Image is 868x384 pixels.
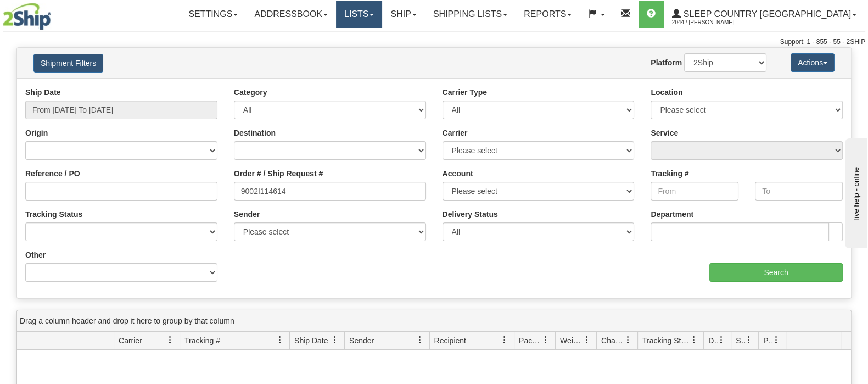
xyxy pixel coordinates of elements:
[619,331,637,349] a: Charge filter column settings
[25,168,80,179] label: Reference / PO
[294,335,328,346] span: Ship Date
[536,331,555,349] a: Packages filter column settings
[25,127,48,138] label: Origin
[651,57,682,68] label: Platform
[672,17,754,28] span: 2044 / [PERSON_NAME]
[3,3,51,30] img: logo2044.jpg
[709,263,843,282] input: Search
[25,249,46,260] label: Other
[271,331,289,349] a: Tracking # filter column settings
[740,331,758,349] a: Shipment Issues filter column settings
[161,331,180,349] a: Carrier filter column settings
[712,331,731,349] a: Delivery Status filter column settings
[519,335,542,346] span: Packages
[651,209,693,220] label: Department
[3,37,865,47] div: Support: 1 - 855 - 55 - 2SHIP
[664,1,865,28] a: Sleep Country [GEOGRAPHIC_DATA] 2044 / [PERSON_NAME]
[25,209,82,220] label: Tracking Status
[736,335,745,346] span: Shipment Issues
[180,1,246,28] a: Settings
[234,87,267,98] label: Category
[443,127,468,138] label: Carrier
[708,335,718,346] span: Delivery Status
[495,331,514,349] a: Recipient filter column settings
[234,168,323,179] label: Order # / Ship Request #
[326,331,344,349] a: Ship Date filter column settings
[246,1,336,28] a: Addressbook
[443,168,473,179] label: Account
[17,310,851,332] div: grid grouping header
[434,335,466,346] span: Recipient
[382,1,424,28] a: Ship
[651,127,678,138] label: Service
[578,331,596,349] a: Weight filter column settings
[685,331,703,349] a: Tracking Status filter column settings
[234,209,260,220] label: Sender
[763,335,772,346] span: Pickup Status
[184,335,220,346] span: Tracking #
[8,9,102,18] div: live help - online
[767,331,786,349] a: Pickup Status filter column settings
[443,209,498,220] label: Delivery Status
[119,335,142,346] span: Carrier
[516,1,580,28] a: Reports
[791,53,835,72] button: Actions
[642,335,690,346] span: Tracking Status
[336,1,382,28] a: Lists
[843,136,867,248] iframe: chat widget
[411,331,429,349] a: Sender filter column settings
[25,87,61,98] label: Ship Date
[234,127,276,138] label: Destination
[560,335,583,346] span: Weight
[651,182,738,201] input: From
[601,335,624,346] span: Charge
[33,54,103,73] button: Shipment Filters
[349,335,374,346] span: Sender
[443,87,487,98] label: Carrier Type
[681,9,851,19] span: Sleep Country [GEOGRAPHIC_DATA]
[651,87,682,98] label: Location
[651,168,688,179] label: Tracking #
[755,182,843,201] input: To
[425,1,516,28] a: Shipping lists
